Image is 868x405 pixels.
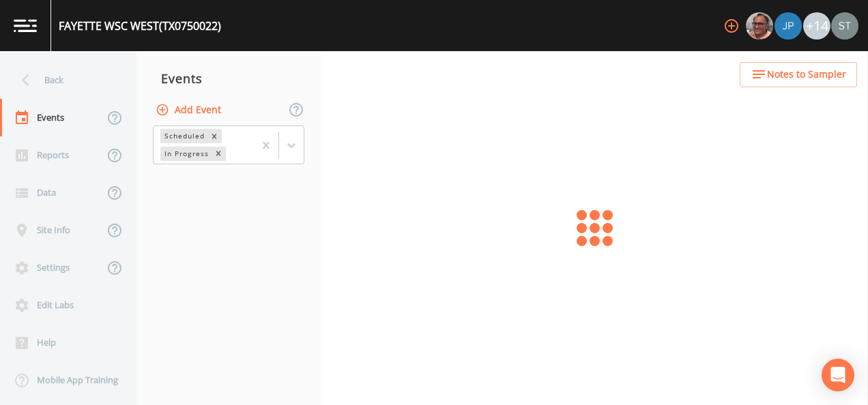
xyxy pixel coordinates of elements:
div: +14 [803,12,830,40]
img: c0670e89e469b6405363224a5fca805c [831,12,858,40]
div: Remove Scheduled [207,129,222,143]
div: Open Intercom Messenger [822,359,854,391]
button: Add Event [153,97,227,123]
div: Scheduled [160,129,207,143]
div: Events [136,61,321,95]
img: e2d790fa78825a4bb76dcb6ab311d44c [746,12,773,40]
img: logo [14,19,37,32]
div: Joshua gere Paul [774,12,802,40]
div: FAYETTE WSC WEST (TX0750022) [59,18,221,34]
img: 41241ef155101aa6d92a04480b0d0000 [775,12,802,40]
div: Remove In Progress [211,147,226,161]
button: Notes to Sampler [740,62,857,87]
div: In Progress [160,147,211,161]
div: Mike Franklin [745,12,774,40]
span: Notes to Sampler [767,66,846,83]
